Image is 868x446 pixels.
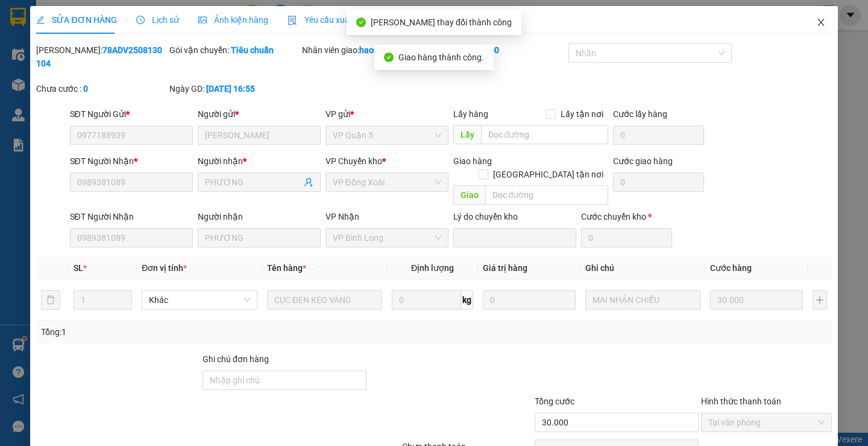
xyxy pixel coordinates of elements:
[10,10,86,39] div: VP Bình Long
[10,11,29,24] span: Gửi:
[613,156,673,166] label: Cước giao hàng
[556,107,608,121] span: Lấy tận nơi
[70,210,193,223] div: SĐT Người Nhận
[302,43,433,57] div: Nhân viên giao:
[701,397,781,406] label: Hình thức thanh toán
[435,43,566,57] div: Cước rồi :
[74,263,83,273] span: SL
[453,125,481,144] span: Lấy
[453,156,492,166] span: Giao hàng
[203,371,366,390] input: Ghi chú đơn hàng
[36,82,167,95] div: Chưa cước :
[267,290,382,310] input: VD: Bàn, Ghế
[198,16,207,24] span: picture
[325,107,448,121] div: VP gửi
[613,173,704,192] input: Cước giao hàng
[94,10,176,39] div: VP Quận 5
[483,290,576,310] input: 0
[333,229,441,247] span: VP Bình Long
[585,290,700,310] input: Ghi Chú
[9,79,28,92] span: CR :
[198,210,321,223] div: Người nhận
[94,39,176,54] div: KHẮC TRUNG
[581,210,672,223] div: Cước chuyển kho
[325,210,448,223] div: VP Nhận
[708,413,825,432] span: Tại văn phòng
[136,16,145,24] span: clock-circle
[10,39,86,54] div: THUẬN
[198,155,321,168] div: Người nhận
[481,125,608,144] input: Dọc đường
[359,45,421,55] b: haonhn.petrobp
[41,325,336,339] div: Tổng: 1
[813,290,827,310] button: plus
[483,263,527,273] span: Giá trị hàng
[333,126,441,144] span: VP Quận 5
[288,16,297,25] img: icon
[70,107,193,121] div: SĐT Người Gửi
[371,18,512,27] span: [PERSON_NAME] thay đổi thành công
[142,263,187,273] span: Đơn vị tính
[203,354,269,364] label: Ghi chú đơn hàng
[198,107,321,121] div: Người gửi
[488,168,608,181] span: [GEOGRAPHIC_DATA] tận nơi
[398,53,484,62] span: Giao hàng thành công.
[304,177,313,187] span: user-add
[41,290,60,310] button: delete
[36,15,116,25] span: SỬA ĐƠN HÀNG
[36,43,167,70] div: [PERSON_NAME]:
[231,45,274,55] b: Tiêu chuẩn
[613,109,667,119] label: Cước lấy hàng
[94,11,123,24] span: Nhận:
[198,15,268,25] span: Ảnh kiện hàng
[267,263,306,273] span: Tên hàng
[453,210,576,223] div: Lý do chuyển kho
[804,6,838,40] button: Close
[710,290,803,310] input: 0
[535,397,574,406] span: Tổng cước
[169,82,300,95] div: Ngày GD:
[816,18,826,27] span: close
[461,290,473,310] span: kg
[9,78,87,92] div: 30.000
[70,155,193,168] div: SĐT Người Nhận
[169,43,300,57] div: Gói vận chuyển:
[333,173,441,191] span: VP Đồng Xoài
[453,109,488,119] span: Lấy hàng
[288,15,415,25] span: Yêu cầu xuất hóa đơn điện tử
[411,263,454,273] span: Định lượng
[453,185,485,205] span: Giao
[36,16,45,24] span: edit
[356,18,366,27] span: check-circle
[710,263,752,273] span: Cước hàng
[83,84,88,94] b: 0
[485,185,608,205] input: Dọc đường
[149,291,250,309] span: Khác
[136,15,179,25] span: Lịch sử
[580,256,705,280] th: Ghi chú
[206,84,255,94] b: [DATE] 16:55
[384,53,394,62] span: check-circle
[325,156,382,166] span: VP Chuyển kho
[613,126,704,145] input: Cước lấy hàng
